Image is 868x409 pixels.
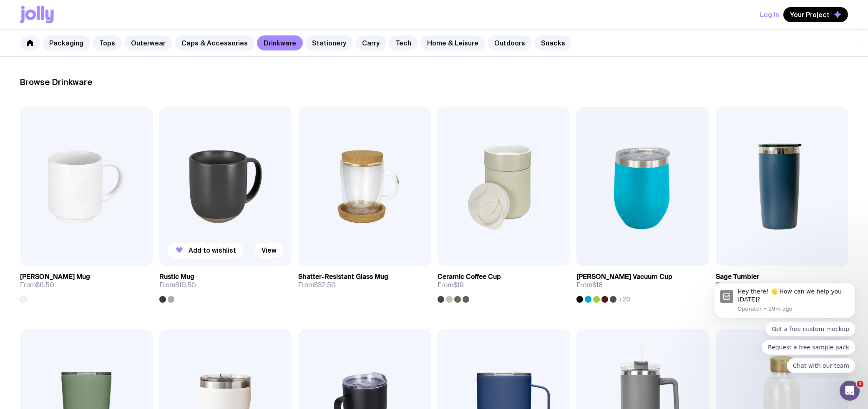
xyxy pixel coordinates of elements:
a: Outerwear [124,35,172,50]
h2: Browse Drinkware [20,77,848,87]
iframe: Intercom live chat [840,381,860,401]
button: Your Project [783,7,848,22]
h3: [PERSON_NAME] Mug [20,273,90,281]
a: Carry [355,35,386,50]
h3: Sage Tumbler [716,273,759,281]
h3: Rustic Mug [159,273,194,281]
a: View [255,243,283,258]
span: From [159,281,196,289]
a: Snacks [534,35,572,50]
span: From [298,281,336,289]
a: Outdoors [488,35,532,50]
span: $32.50 [314,281,336,289]
span: Add to wishlist [189,246,236,254]
a: Shatter-Resistant Glass MugFrom$32.50 [298,266,431,296]
a: Caps & Accessories [175,35,254,50]
button: Log In [760,7,779,22]
span: $10.50 [175,281,196,289]
span: From [20,281,54,289]
span: 1 [857,381,863,387]
a: Packaging [43,35,90,50]
span: +20 [618,296,630,303]
span: $6.50 [36,281,54,289]
a: [PERSON_NAME] MugFrom$6.50 [20,266,153,303]
span: From [438,281,464,289]
a: Tech [389,35,418,50]
a: Sage TumblerFrom$17 [716,266,848,303]
span: $18 [592,281,603,289]
iframe: Intercom notifications message [701,275,868,378]
a: Drinkware [257,35,303,50]
a: Stationery [305,35,353,50]
h3: Shatter-Resistant Glass Mug [298,273,388,281]
span: $19 [453,281,464,289]
h3: Ceramic Coffee Cup [438,273,501,281]
a: Tops [93,35,122,50]
button: Add to wishlist [168,243,243,258]
a: Home & Leisure [420,35,485,50]
span: From [576,281,603,289]
h3: [PERSON_NAME] Vacuum Cup [576,273,672,281]
a: Ceramic Coffee CupFrom$19 [438,266,570,303]
a: [PERSON_NAME] Vacuum CupFrom$18+20 [576,266,709,303]
span: Your Project [790,10,830,19]
a: Rustic MugFrom$10.50 [159,266,292,303]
